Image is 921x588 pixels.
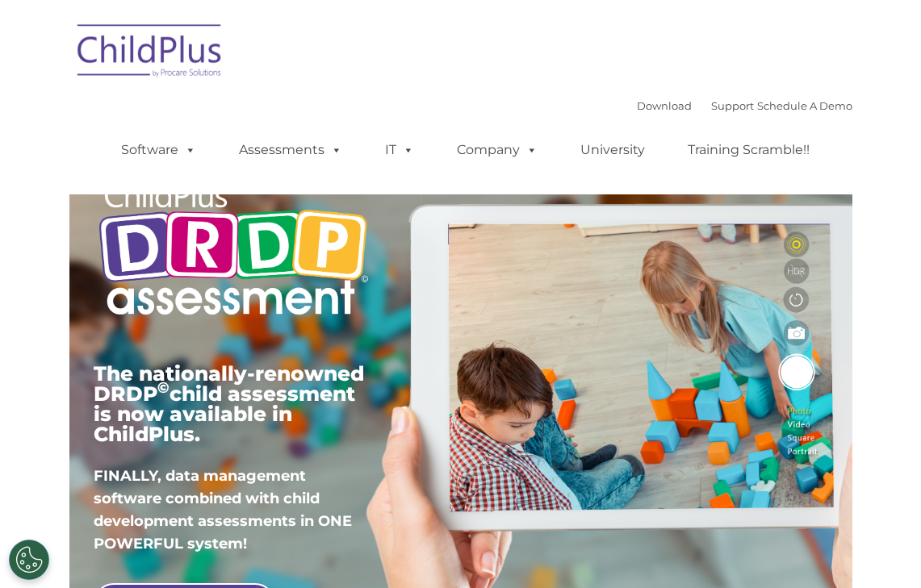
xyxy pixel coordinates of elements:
a: University [564,134,661,166]
sup: © [157,378,170,397]
a: Assessments [223,134,358,166]
button: Cookies Settings [9,540,49,580]
span: FINALLY, data management software combined with child development assessments in ONE POWERFUL sys... [94,467,352,553]
a: Download [637,99,692,112]
a: Software [105,134,212,166]
span: The nationally-renowned DRDP child assessment is now available in ChildPlus. [94,361,364,446]
a: IT [369,134,430,166]
a: Support [711,99,754,112]
img: ChildPlus by Procare Solutions [69,13,231,94]
a: Schedule A Demo [757,99,852,112]
a: Training Scramble!! [672,134,826,166]
font: | [637,99,852,112]
img: Copyright - DRDP Logo Light [94,165,373,336]
a: Company [441,134,554,166]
